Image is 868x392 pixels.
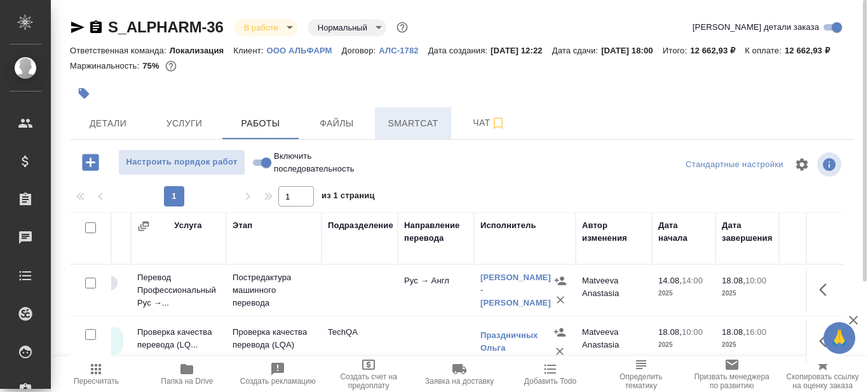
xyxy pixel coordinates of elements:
span: Детали [78,116,139,132]
div: Услуга [174,219,201,232]
div: Направление перевода [404,219,468,245]
span: Призвать менеджера по развитию [694,372,770,390]
button: Пересчитать [51,356,142,392]
button: Скопировать ссылку на оценку заказа [777,356,868,392]
p: Маржинальность: [70,61,142,71]
span: Smartcat [383,116,444,132]
p: 18.08, [722,276,745,285]
td: Перевод Профессиональный Рус →... [131,265,226,316]
button: Скопировать ссылку для ЯМессенджера [70,20,85,35]
button: Удалить [551,290,570,309]
td: Matveeva Anastasia [576,268,652,313]
button: Скопировать ссылку [88,20,104,35]
button: Доп статусы указывают на важность/срочность заказа [394,19,410,36]
span: Заявка на доставку [425,377,494,386]
p: 2025 [658,287,709,300]
a: [PERSON_NAME] -[PERSON_NAME] [480,273,551,308]
div: Этап [233,219,252,232]
button: 🙏 [824,322,855,354]
span: Файлы [306,116,367,132]
span: Включить последовательность [274,150,355,175]
p: 2 019,9 [785,274,836,287]
p: 75% [142,61,162,71]
div: Дата завершения [722,219,773,245]
p: 2025 [658,339,709,351]
div: Дата начала [658,219,709,245]
button: В работе [240,22,282,33]
td: Matveeva Anastasia [576,320,652,364]
button: Папка на Drive [142,356,233,392]
span: Добавить Todo [524,377,576,386]
button: Добавить тэг [70,79,98,107]
span: Скопировать ссылку на оценку заказа [785,372,860,390]
p: 10:00 [682,327,703,337]
p: 2 [785,326,836,339]
a: ООО АЛЬФАРМ [267,44,342,55]
span: Создать счет на предоплату [331,372,407,390]
button: Заявка на доставку [414,356,505,392]
p: 10:00 [745,276,766,285]
p: 12 662,93 ₽ [785,46,839,55]
p: Проверка качества перевода (LQA) [233,326,315,351]
td: Рус → Англ [398,268,474,313]
button: Призвать менеджера по развитию [686,356,777,392]
td: TechQA [322,320,398,364]
button: Добавить работу [73,149,108,175]
a: S_ALPHARM-36 [108,18,224,36]
p: 18.08, [658,327,682,337]
button: Здесь прячутся важные кнопки [811,326,842,356]
span: Услуги [154,116,215,132]
p: час [785,339,836,351]
a: АЛС-1782 [379,44,428,55]
p: Клиент: [233,46,266,55]
span: Посмотреть информацию [817,152,844,177]
p: Постредактура машинного перевода [233,271,315,309]
button: Нормальный [314,22,371,33]
span: Настроить таблицу [787,149,817,180]
button: Назначить [550,323,569,342]
p: 14:00 [682,276,703,285]
p: Договор: [342,46,379,55]
svg: Подписаться [491,116,506,131]
p: 2025 [722,339,773,351]
div: В работе [308,19,386,36]
p: Дата сдачи: [552,46,601,55]
p: АЛС-1782 [379,46,428,55]
span: Пересчитать [74,377,119,386]
div: В работе [234,19,297,36]
button: Определить тематику [595,356,686,392]
div: Исполнитель [480,219,536,232]
p: К оплате: [745,46,785,55]
span: Определить тематику [603,372,679,390]
div: Общий объем [785,219,836,245]
a: Праздничных Ольга [480,330,538,353]
p: Дата создания: [428,46,491,55]
p: 18.08, [722,327,745,337]
p: [DATE] 12:22 [491,46,552,55]
button: Создать рекламацию [233,356,323,392]
span: Чат [459,115,520,131]
button: Здесь прячутся важные кнопки [811,274,842,305]
div: Подразделение [328,219,393,232]
button: Добавить Todo [505,356,595,392]
p: ООО АЛЬФАРМ [267,46,342,55]
p: Ответственная команда: [70,46,170,55]
p: Итого: [663,46,690,55]
span: [PERSON_NAME] детали заказа [693,21,819,34]
span: Папка на Drive [161,377,213,386]
p: 16:00 [745,327,766,337]
button: Настроить порядок работ [118,149,245,175]
p: Локализация [170,46,234,55]
td: Проверка качества перевода (LQ... [131,320,226,364]
button: Сгруппировать [137,220,150,233]
button: 2655.90 RUB; [163,58,179,74]
span: из 1 страниц [322,188,375,206]
span: 🙏 [829,325,850,351]
div: Автор изменения [582,219,646,245]
span: Настроить порядок работ [125,155,238,170]
p: [DATE] 18:00 [601,46,663,55]
button: Назначить [551,271,570,290]
button: Удалить [550,342,569,361]
span: Работы [230,116,291,132]
p: 12 662,93 ₽ [690,46,745,55]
